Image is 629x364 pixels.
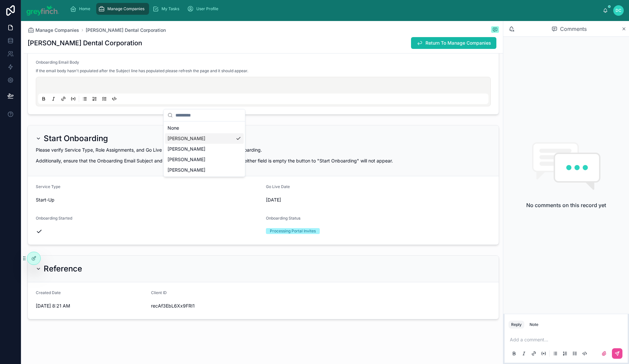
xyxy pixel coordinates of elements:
span: Onboarding Email Body [36,60,79,65]
div: Suggestions [163,121,245,177]
span: [PERSON_NAME] [167,146,205,152]
div: None [165,123,244,133]
a: User Profile [185,3,223,15]
span: Created Date [36,290,61,295]
span: Home [79,6,90,11]
span: DC [616,8,621,13]
span: [PERSON_NAME] [167,135,205,142]
span: If the email body hasn't populated after the Subject line has populated please refresh the page a... [36,68,248,74]
button: Reply [509,321,524,329]
div: scrollable content [65,2,603,16]
span: Onboarding Started [36,216,72,221]
div: Processing Portal Invites [270,228,316,234]
span: Start-Up [36,197,54,203]
span: Manage Companies [107,6,144,11]
span: User Profile [196,6,218,11]
div: Note [530,322,538,327]
a: Manage Companies [96,3,149,15]
p: Additionally, ensure that the Onboarding Email Subject and Body are completed and accurate. If ei... [36,157,491,164]
p: Please verify Service Type, Role Assignments, and Go Live date are accurate before starting onboa... [36,146,491,153]
a: My Tasks [150,3,184,15]
img: App logo [26,5,59,16]
span: Service Type [36,184,60,189]
a: [PERSON_NAME] Dental Corporation [86,27,166,33]
span: recAf3EbL6Xx9FRI1 [151,303,261,309]
span: Onboarding Status [266,216,300,221]
h1: [PERSON_NAME] Dental Corporation [28,38,142,48]
span: Return To Manage Companies [425,40,491,46]
a: Manage Companies [28,27,79,33]
span: Client ID [151,290,167,295]
a: Home [68,3,95,15]
h2: Reference [44,264,82,274]
h2: No comments on this record yet [526,201,606,209]
span: [PERSON_NAME] [167,167,205,173]
h2: Start Onboarding [44,133,108,144]
span: [DATE] 8:21 AM [36,303,146,309]
button: Return To Manage Companies [411,37,496,49]
button: Note [527,321,541,329]
span: [PERSON_NAME] [167,156,205,163]
span: [DATE] [266,197,491,203]
span: Comments [560,25,587,33]
span: Go Live Date [266,184,290,189]
span: My Tasks [162,6,179,11]
span: Manage Companies [35,27,79,33]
